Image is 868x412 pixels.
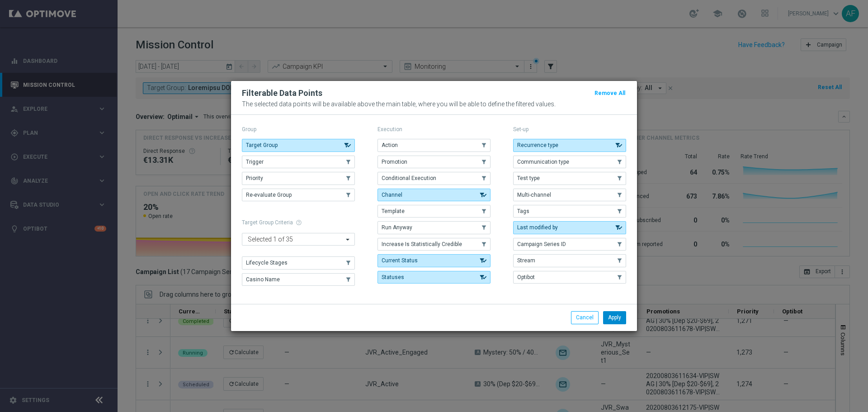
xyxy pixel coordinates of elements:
ng-select: Casino Name [242,233,355,246]
span: Target Group [246,142,278,148]
span: Lifecycle Stages [246,260,288,266]
span: Casino Name [246,276,280,283]
button: Multi-channel [513,189,626,201]
button: Statuses [377,271,491,284]
h1: Target Group Criteria [242,219,355,226]
button: Test type [513,172,626,185]
span: Promotion [382,159,407,165]
button: Campaign Series ID [513,238,626,251]
span: Trigger [246,159,264,165]
span: Re-evaluate Group [246,192,292,198]
button: Conditional Execution [377,172,491,185]
h2: Filterable Data Points [242,88,322,99]
span: Selected 1 of 35 [245,235,295,243]
button: Optibot [513,271,626,284]
span: Action [382,142,398,148]
button: Trigger [242,156,355,168]
button: Stream [513,254,626,267]
span: Test type [517,175,540,181]
button: Re-evaluate Group [242,189,355,201]
span: Template [382,208,405,214]
span: help_outline [296,219,302,226]
button: Run Anyway [377,221,491,234]
button: Apply [603,311,626,324]
span: Multi-channel [517,192,551,198]
span: Run Anyway [382,224,412,231]
p: Group [242,126,355,133]
button: Action [377,139,491,152]
span: Priority [246,175,263,181]
span: Statuses [382,274,404,280]
button: Promotion [377,156,491,168]
span: Channel [382,192,402,198]
button: Priority [242,172,355,185]
span: Communication type [517,159,569,165]
button: Lifecycle Stages [242,256,355,269]
button: Casino Name [242,273,355,286]
span: Stream [517,257,535,264]
span: Current Status [382,257,418,264]
button: Template [377,205,491,218]
button: Cancel [571,311,599,324]
span: Optibot [517,274,535,280]
button: Tags [513,205,626,218]
button: Communication type [513,156,626,168]
button: Channel [377,189,491,201]
span: Campaign Series ID [517,241,566,247]
span: Last modified by [517,224,558,231]
button: Last modified by [513,221,626,234]
button: Increase Is Statistically Credible [377,238,491,251]
p: Execution [377,126,491,133]
button: Remove All [594,88,626,98]
button: Current Status [377,254,491,267]
button: Target Group [242,139,355,152]
p: The selected data points will be available above the main table, where you will be able to define... [242,100,626,108]
span: Increase Is Statistically Credible [382,241,462,247]
button: Recurrence type [513,139,626,152]
span: Tags [517,208,529,214]
p: Set-up [513,126,626,133]
span: Conditional Execution [382,175,436,181]
span: Recurrence type [517,142,558,148]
